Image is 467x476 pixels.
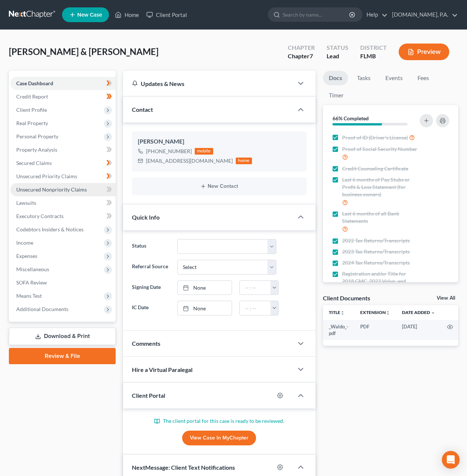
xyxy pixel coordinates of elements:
[128,260,174,275] label: Referral Source
[77,12,102,18] span: New Case
[342,134,408,141] span: Proof of ID (Driver's License)
[16,200,36,206] span: Lawsuits
[128,280,174,295] label: Signing Date
[342,248,410,255] span: 2023 Tax Returns/Transcripts
[9,348,116,364] a: Review & File
[132,464,235,471] span: NextMessage: Client Text Notifications
[431,311,435,315] i: expand_more
[132,366,192,373] span: Hire a Virtual Paralegal
[16,173,77,179] span: Unsecured Priority Claims
[146,148,192,155] div: [PHONE_NUMBER]
[323,71,348,85] a: Docs
[323,294,370,302] div: Client Documents
[327,44,348,52] div: Status
[310,52,313,59] span: 7
[396,320,441,340] td: [DATE]
[360,44,387,52] div: District
[111,8,143,21] a: Home
[386,311,390,315] i: unfold_more
[16,253,37,259] span: Expenses
[327,52,348,61] div: Lead
[342,259,410,266] span: 2024 Tax Returns/Transcripts
[333,115,369,121] strong: 66% Completed
[16,107,47,113] span: Client Profile
[412,71,435,85] a: Fees
[16,120,48,126] span: Real Property
[10,77,116,90] a: Case Dashboard
[132,106,153,113] span: Contact
[132,392,165,399] span: Client Portal
[16,93,48,100] span: Credit Report
[354,320,396,340] td: PDF
[10,143,116,156] a: Property Analysis
[388,8,458,21] a: [DOMAIN_NAME], P.A.
[10,90,116,103] a: Credit Report
[9,328,116,345] a: Download & Print
[288,52,315,61] div: Chapter
[16,306,68,312] span: Additional Documents
[143,8,191,21] a: Client Portal
[16,293,42,299] span: Means Test
[128,239,174,254] label: Status
[342,270,418,292] span: Registration and/or Title for 2018 GMC, 2023 Volvo, and 2025 Kia
[132,417,307,425] p: The client portal for this case is ready to be reviewed.
[342,165,408,172] span: Credit Counseling Certificate
[138,183,301,189] button: New Contact
[323,320,354,340] td: _Waldo_-pdf
[10,210,116,223] a: Executory Contracts
[342,237,410,244] span: 2022 Tax Returns/Transcripts
[402,310,435,315] a: Date Added expand_more
[442,451,460,469] div: Open Intercom Messenger
[16,213,64,219] span: Executory Contracts
[16,239,33,246] span: Income
[288,44,315,52] div: Chapter
[182,431,256,445] a: View Case in MyChapter
[16,266,49,272] span: Miscellaneous
[323,88,350,103] a: Timer
[240,281,271,295] input: -- : --
[16,279,47,286] span: SOFA Review
[236,158,252,164] div: home
[195,148,213,155] div: mobile
[363,8,388,21] a: Help
[360,52,387,61] div: FLMB
[16,146,57,153] span: Property Analysis
[132,340,160,347] span: Comments
[16,186,87,193] span: Unsecured Nonpriority Claims
[9,46,158,57] span: [PERSON_NAME] & [PERSON_NAME]
[10,156,116,170] a: Secured Claims
[379,71,409,85] a: Events
[399,44,449,60] button: Preview
[342,210,418,225] span: Last 6 months of all Bank Statements
[132,80,284,87] div: Updates & News
[16,160,52,166] span: Secured Claims
[342,145,417,153] span: Proof of Social Security Number
[10,196,116,210] a: Lawsuits
[146,157,233,165] div: [EMAIL_ADDRESS][DOMAIN_NAME]
[342,176,418,198] span: Last 6 months of Pay Stubs or Profit & Loss Statement (for business owners)
[10,183,116,196] a: Unsecured Nonpriority Claims
[10,276,116,289] a: SOFA Review
[138,137,301,146] div: [PERSON_NAME]
[437,296,455,301] a: View All
[178,301,232,315] a: None
[351,71,376,85] a: Tasks
[360,310,390,315] a: Extensionunfold_more
[283,8,350,21] input: Search by name...
[16,133,58,139] span: Personal Property
[132,214,160,221] span: Quick Info
[128,301,174,315] label: IC Date
[240,301,271,315] input: -- : --
[329,310,345,315] a: Titleunfold_more
[178,281,232,295] a: None
[10,170,116,183] a: Unsecured Priority Claims
[16,226,83,232] span: Codebtors Insiders & Notices
[16,80,53,86] span: Case Dashboard
[340,311,345,315] i: unfold_more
